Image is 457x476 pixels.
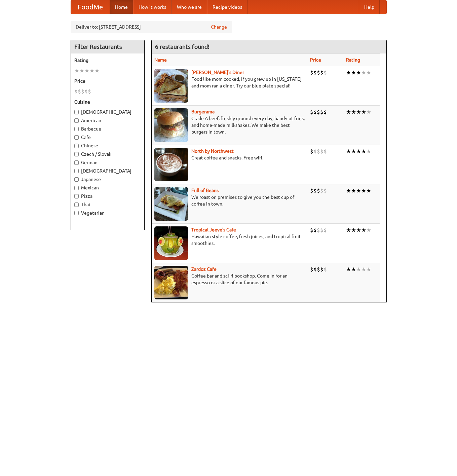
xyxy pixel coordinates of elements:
[323,187,327,194] li: $
[191,227,236,232] b: Tropical Jeeve's Cafe
[317,108,320,116] li: $
[154,57,167,63] a: Name
[94,67,100,74] li: ★
[310,57,321,63] a: Price
[361,226,366,234] li: ★
[84,67,89,74] li: ★
[320,187,323,194] li: $
[79,67,84,74] li: ★
[154,154,305,161] p: Great coffee and snacks. Free wifi.
[71,21,232,33] div: Deliver to: [STREET_ADDRESS]
[191,188,219,193] a: Full of Beans
[191,70,244,75] a: [PERSON_NAME]'s Diner
[74,135,79,140] input: Cafe
[320,148,323,155] li: $
[346,108,351,116] li: ★
[310,226,313,234] li: $
[313,187,317,194] li: $
[74,203,79,207] input: Thai
[154,76,305,89] p: Food like mom cooked, if you grew up in [US_STATE] and mom ran a diner. Try our blue plate special!
[74,134,141,141] label: Cafe
[133,0,172,14] a: How it works
[346,226,351,234] li: ★
[154,148,188,181] img: north.jpg
[356,226,361,234] li: ★
[320,266,323,273] li: $
[359,0,380,14] a: Help
[74,67,79,74] li: ★
[323,108,327,116] li: $
[320,108,323,116] li: $
[351,108,356,116] li: ★
[74,193,141,199] label: Pizza
[191,148,234,154] b: North by Northwest
[154,272,305,286] p: Coffee bar and sci-fi bookshop. Come in for an espresso or a slice of our famous pie.
[313,108,317,116] li: $
[310,148,313,155] li: $
[89,67,94,74] li: ★
[361,148,366,155] li: ★
[84,88,88,95] li: $
[361,266,366,273] li: ★
[71,40,144,53] h4: Filter Restaurants
[313,148,317,155] li: $
[356,69,361,76] li: ★
[323,148,327,155] li: $
[74,151,141,157] label: Czech / Slovak
[74,117,141,124] label: American
[207,0,247,14] a: Recipe videos
[191,266,217,272] a: Zardoz Cafe
[154,108,188,142] img: burgerama.jpg
[74,169,79,173] input: [DEMOGRAPHIC_DATA]
[74,125,141,132] label: Barbecue
[74,110,79,114] input: [DEMOGRAPHIC_DATA]
[110,0,133,14] a: Home
[74,57,141,64] h5: Rating
[346,57,360,63] a: Rating
[310,108,313,116] li: $
[366,266,371,273] li: ★
[317,226,320,234] li: $
[154,69,188,103] img: sallys.jpg
[310,69,313,76] li: $
[74,194,79,198] input: Pizza
[366,226,371,234] li: ★
[320,226,323,234] li: $
[191,109,215,114] b: Burgerama
[74,176,141,183] label: Japanese
[323,69,327,76] li: $
[74,144,79,148] input: Chinese
[366,148,371,155] li: ★
[74,142,141,149] label: Chinese
[323,226,327,234] li: $
[346,266,351,273] li: ★
[155,43,210,50] ng-pluralize: 6 restaurants found!
[74,127,79,131] input: Barbecue
[323,266,327,273] li: $
[74,201,141,208] label: Thai
[356,266,361,273] li: ★
[356,108,361,116] li: ★
[346,148,351,155] li: ★
[74,159,141,166] label: German
[211,24,227,30] a: Change
[313,266,317,273] li: $
[310,266,313,273] li: $
[78,88,81,95] li: $
[74,177,79,182] input: Japanese
[361,187,366,194] li: ★
[154,194,305,207] p: We roast on premises to give you the best cup of coffee in town.
[317,187,320,194] li: $
[310,187,313,194] li: $
[346,69,351,76] li: ★
[313,226,317,234] li: $
[366,108,371,116] li: ★
[74,160,79,165] input: German
[351,187,356,194] li: ★
[154,187,188,221] img: beans.jpg
[320,69,323,76] li: $
[74,152,79,156] input: Czech / Slovak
